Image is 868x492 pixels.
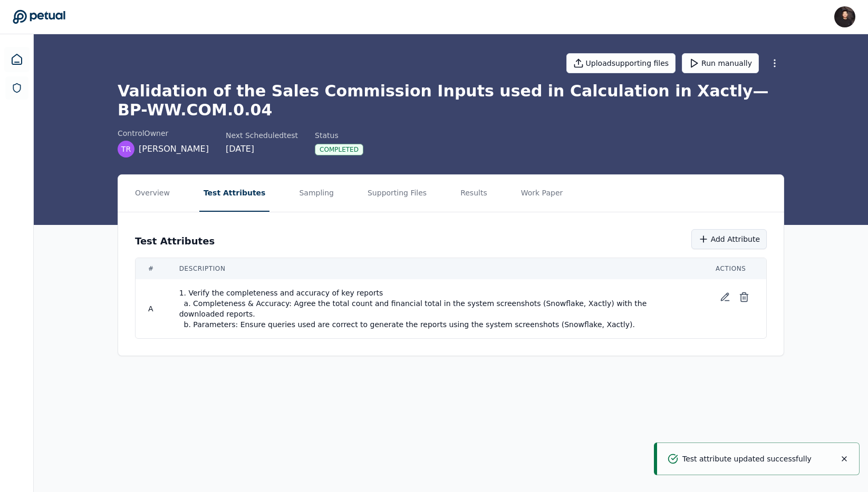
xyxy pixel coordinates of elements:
button: More Options [765,54,784,73]
th: Actions [703,258,766,279]
div: Completed [315,144,363,155]
button: Delete test attribute [735,288,754,307]
button: Test Attributes [199,175,270,212]
button: Supporting Files [363,175,431,212]
button: Overview [131,175,174,212]
button: Edit test attribute [716,288,735,307]
div: Next Scheduled test [226,130,298,141]
a: SOC 1 Reports [5,76,28,100]
img: James Lee [834,6,855,27]
th: # [136,258,167,279]
div: [DATE] [226,143,298,155]
p: Test attribute updated successfully [682,454,812,464]
span: A [148,304,153,313]
span: TR [121,144,131,154]
div: Status [315,130,363,141]
a: Go to Dashboard [13,9,65,24]
button: Sampling [295,175,338,212]
th: Description [167,258,703,279]
a: Dashboard [4,47,30,72]
button: Add Attribute [691,229,767,249]
button: Uploadsupporting files [566,53,676,73]
button: Results [456,175,491,212]
button: Work Paper [517,175,567,212]
h1: Validation of the Sales Commission Inputs used in Calculation in Xactly — BP-WW.COM.0.04 [118,82,784,120]
span: [PERSON_NAME] [139,143,209,155]
button: Run manually [682,53,759,73]
div: control Owner [118,128,209,139]
span: 1. Verify the completeness and accuracy of key reports a. Completeness & Accuracy: Agree the tota... [179,288,690,330]
h3: Test Attributes [135,234,215,249]
nav: Tabs [118,175,784,212]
